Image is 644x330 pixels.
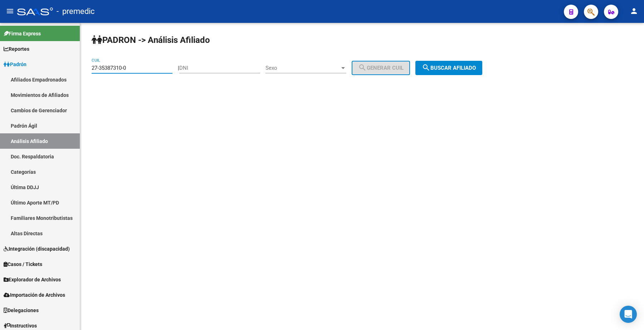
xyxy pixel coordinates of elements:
[4,291,65,299] span: Importación de Archivos
[6,7,14,15] mat-icon: menu
[620,306,637,323] div: Open Intercom Messenger
[4,322,37,330] span: Instructivos
[415,61,482,75] button: Buscar afiliado
[358,65,404,71] span: Generar CUIL
[352,61,410,75] button: Generar CUIL
[358,63,367,72] mat-icon: search
[4,306,39,314] span: Delegaciones
[178,65,415,71] div: |
[4,30,41,38] span: Firma Express
[4,60,26,68] span: Padrón
[422,63,430,72] mat-icon: search
[4,245,70,253] span: Integración (discapacidad)
[422,65,476,71] span: Buscar afiliado
[57,4,95,19] span: - premedic
[630,7,638,15] mat-icon: person
[4,260,42,268] span: Casos / Tickets
[92,35,210,45] strong: PADRON -> Análisis Afiliado
[265,65,340,71] span: Sexo
[4,45,29,53] span: Reportes
[4,276,61,284] span: Explorador de Archivos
